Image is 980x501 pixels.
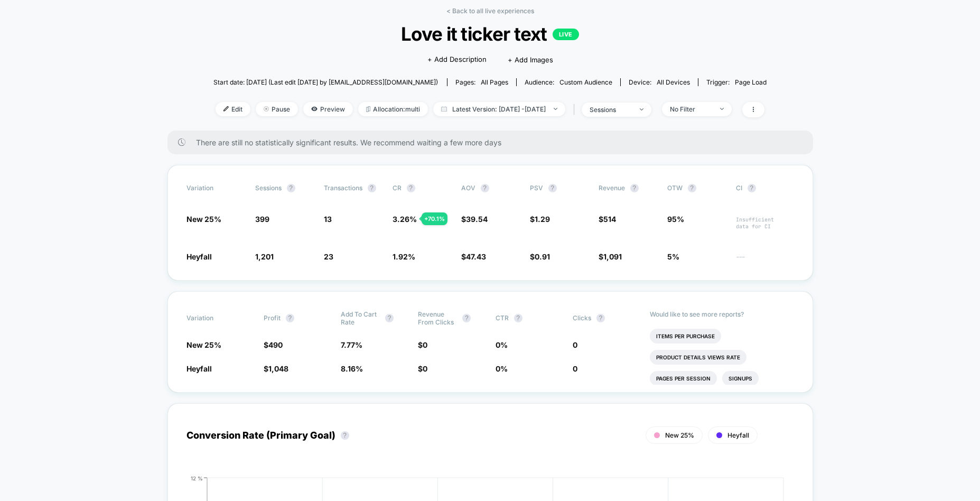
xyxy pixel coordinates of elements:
[481,78,508,86] span: all pages
[255,252,274,261] span: 1,201
[735,78,767,86] span: Page Load
[466,252,486,261] span: 47.43
[441,106,447,112] img: calendar
[706,78,767,86] div: Trigger:
[418,340,427,349] span: $
[496,314,509,322] span: CTR
[423,340,427,349] span: 0
[186,364,212,373] span: Heyfall
[688,184,696,192] button: ?
[423,364,427,373] span: 0
[418,364,427,373] span: $
[264,314,281,322] span: Profit
[559,78,612,86] span: Custom Audience
[264,106,269,112] img: end
[650,350,746,365] li: Product Details Views Rate
[358,102,428,116] span: Allocation: multi
[341,310,380,326] span: Add To Cart Rate
[530,252,550,261] span: $
[667,184,725,192] span: OTW
[264,364,288,373] span: $
[548,184,557,192] button: ?
[670,105,712,113] div: No Filter
[650,371,717,386] li: Pages Per Session
[287,184,295,192] button: ?
[341,340,362,349] span: 7.77 %
[427,54,487,65] span: + Add Description
[603,215,616,224] span: 514
[748,184,756,192] button: ?
[599,184,625,192] span: Revenue
[191,475,203,481] tspan: 12 %
[496,340,508,349] span: 0 %
[303,102,353,116] span: Preview
[268,364,288,373] span: 1,048
[640,108,643,110] img: end
[667,215,684,224] span: 95%
[720,108,724,110] img: end
[736,216,794,230] span: Insufficient data for CI
[736,184,794,192] span: CI
[268,340,283,349] span: 490
[186,184,245,192] span: Variation
[455,78,508,86] div: Pages:
[256,102,298,116] span: Pause
[255,215,269,224] span: 399
[599,252,622,261] span: $
[535,215,550,224] span: 1.29
[667,252,679,261] span: 5%
[216,102,250,116] span: Edit
[461,215,488,224] span: $
[630,184,639,192] button: ?
[368,184,376,192] button: ?
[196,138,792,147] span: There are still no statistically significant results. We recommend waiting a few more days
[603,252,622,261] span: 1,091
[596,314,605,322] button: ?
[255,184,282,192] span: Sessions
[530,215,550,224] span: $
[573,314,591,322] span: Clicks
[418,310,457,326] span: Revenue From Clicks
[650,329,721,344] li: Items Per Purchase
[650,310,794,318] p: Would like to see more reports?
[213,78,438,86] span: Start date: [DATE] (Last edit [DATE] by [EMAIL_ADDRESS][DOMAIN_NAME])
[186,215,221,224] span: New 25%
[186,340,221,349] span: New 25%
[324,184,362,192] span: Transactions
[241,23,739,45] span: Love it ticker text
[736,254,794,262] span: ---
[508,55,553,64] span: + Add Images
[571,102,582,117] span: |
[599,215,616,224] span: $
[462,314,471,322] button: ?
[223,106,229,112] img: edit
[620,78,698,86] span: Device:
[727,431,749,439] span: Heyfall
[461,252,486,261] span: $
[573,364,577,373] span: 0
[186,310,245,326] span: Variation
[461,184,475,192] span: AOV
[393,215,417,224] span: 3.26 %
[393,252,415,261] span: 1.92 %
[385,314,394,322] button: ?
[366,106,370,112] img: rebalance
[324,215,332,224] span: 13
[573,340,577,349] span: 0
[286,314,294,322] button: ?
[481,184,489,192] button: ?
[186,252,212,261] span: Heyfall
[722,371,759,386] li: Signups
[554,108,557,110] img: end
[433,102,565,116] span: Latest Version: [DATE] - [DATE]
[341,431,349,440] button: ?
[514,314,522,322] button: ?
[341,364,363,373] span: 8.16 %
[665,431,694,439] span: New 25%
[264,340,283,349] span: $
[525,78,612,86] div: Audience:
[530,184,543,192] span: PSV
[407,184,415,192] button: ?
[324,252,333,261] span: 23
[446,7,534,15] a: < Back to all live experiences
